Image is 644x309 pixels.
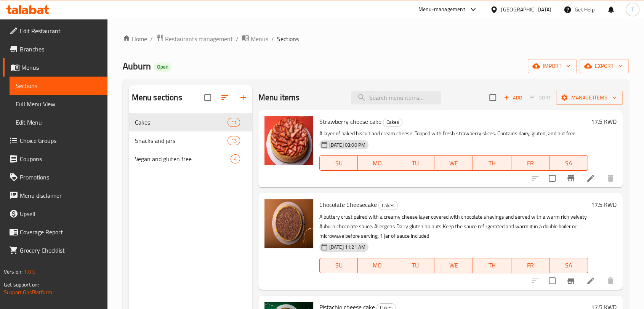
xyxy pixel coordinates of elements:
span: [DATE] 11:21 AM [326,243,368,251]
span: WE [437,260,470,271]
button: SU [319,155,358,171]
span: Vegan and gluten free [135,154,231,163]
span: Select section first [525,92,556,104]
span: TH [476,260,508,271]
span: MO [361,260,393,271]
button: SU [319,258,358,273]
button: Add [501,92,525,104]
a: Home [123,34,147,43]
img: Strawberry cheese cake [264,116,313,165]
span: [DATE] 03:00 PM [326,141,368,149]
span: Edit Restaurant [20,26,101,35]
a: Choice Groups [3,131,107,150]
nav: breadcrumb [123,34,629,44]
li: / [271,34,274,43]
p: A layer of baked biscuit and cream cheese. Topped with fresh strawberry slices. Contains dairy, g... [319,129,588,138]
h6: 17.5 KWD [591,199,617,210]
a: Menus [242,34,268,44]
p: A buttery crust paired with a creamy cheese layer covered with chocolate shavings and served with... [319,212,588,241]
button: import [528,59,577,73]
span: FR [514,260,547,271]
button: TH [473,258,511,273]
button: export [580,59,629,73]
span: Add item [501,92,525,104]
span: Sort sections [216,88,234,107]
span: Restaurants management [165,34,233,43]
span: Get support on: [4,280,39,290]
button: Add section [234,88,252,107]
span: export [586,61,623,71]
button: TH [473,155,511,171]
div: Cakes [378,201,398,210]
span: Coverage Report [20,227,101,237]
div: Cakes [383,118,402,127]
span: SU [323,260,355,271]
a: Edit menu item [586,174,595,183]
span: Open [154,64,171,70]
a: Full Menu View [10,95,107,113]
button: Branch-specific-item [562,272,580,290]
button: TU [396,258,435,273]
div: Vegan and gluten free4 [129,150,252,168]
span: TU [399,158,432,169]
span: Sections [277,34,299,43]
a: Edit Menu [10,113,107,131]
button: MO [358,155,396,171]
span: 11 [228,119,239,126]
span: Select section [485,90,501,106]
h2: Menu items [258,92,300,103]
span: 13 [228,137,239,144]
div: Open [154,62,171,72]
button: WE [434,258,473,273]
span: Full Menu View [16,99,101,109]
img: Chocolate Cheesecake [264,199,313,248]
button: WE [434,155,473,171]
span: Grocery Checklist [20,246,101,255]
button: MO [358,258,396,273]
a: Grocery Checklist [3,241,107,259]
a: Sections [10,77,107,95]
span: FR [514,158,547,169]
span: MO [361,158,393,169]
span: Chocolate Cheesecake [319,199,377,210]
span: Add [503,93,523,102]
span: Manage items [562,93,617,102]
input: search [351,91,441,104]
span: Branches [20,45,101,54]
span: Menu disclaimer [20,191,101,200]
div: items [231,154,240,163]
button: TU [396,155,435,171]
span: Upsell [20,209,101,218]
h2: Menu sections [132,92,182,103]
a: Edit Restaurant [3,22,107,40]
button: FR [511,258,550,273]
a: Branches [3,40,107,58]
a: Menu disclaimer [3,186,107,205]
span: import [534,61,570,71]
a: Menus [3,58,107,77]
button: SA [549,258,588,273]
span: Auburn [123,58,151,75]
span: Sections [16,81,101,90]
span: Menus [21,63,101,72]
span: Cakes [379,201,397,210]
span: Promotions [20,173,101,182]
div: items [227,136,240,145]
a: Promotions [3,168,107,186]
span: T [631,5,634,14]
span: TU [399,260,432,271]
button: delete [601,169,620,187]
span: Choice Groups [20,136,101,145]
li: / [236,34,239,43]
nav: Menu sections [129,110,252,171]
span: Strawberry cheese cake [319,116,381,127]
span: Version: [4,267,22,277]
span: Snacks and jars [135,136,228,145]
a: Coupons [3,150,107,168]
div: Menu-management [418,5,465,14]
span: Cakes [383,118,402,126]
span: WE [437,158,470,169]
h6: 17.5 KWD [591,116,617,127]
span: Coupons [20,154,101,163]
